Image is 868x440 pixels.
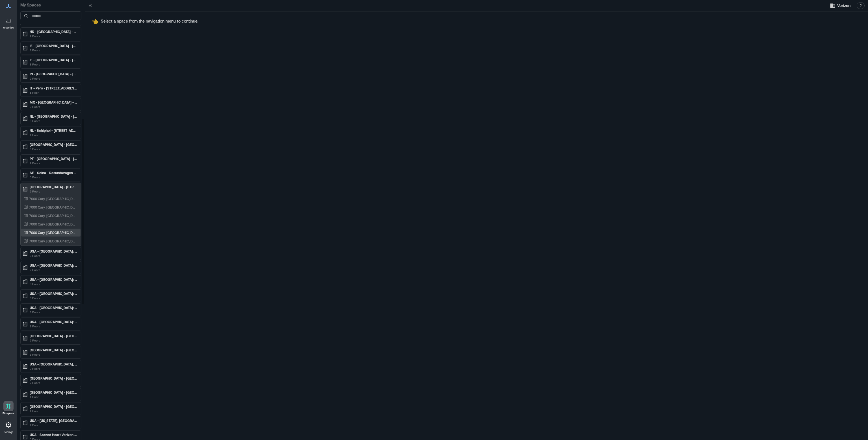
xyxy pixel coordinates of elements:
[30,34,77,38] p: 2 Floors
[30,366,77,371] p: 0 Floors
[30,90,77,95] p: 1 Floor
[30,338,77,343] p: 9 Floors
[30,263,77,268] p: USA - [GEOGRAPHIC_DATA]: D1
[30,189,77,194] p: 6 Floors
[29,205,76,209] p: 7000 Cary, [GEOGRAPHIC_DATA]: Floor 2
[30,348,77,352] p: [GEOGRAPHIC_DATA] - [GEOGRAPHIC_DATA], [GEOGRAPHIC_DATA]: [STREET_ADDRESS]
[30,43,77,48] p: IE - [GEOGRAPHIC_DATA] - [GEOGRAPHIC_DATA]
[30,170,77,175] p: SE - Solna - Rasundavagen 12
[29,230,76,235] p: 7000 Cary, [GEOGRAPHIC_DATA]: Floor 5
[29,213,76,218] p: 7000 Cary, [GEOGRAPHIC_DATA]: Floor 3
[4,430,13,434] p: Settings
[1,14,16,31] a: Analytics
[828,1,852,10] button: Verizon
[30,277,77,282] p: USA - [GEOGRAPHIC_DATA]: F1
[30,310,77,314] p: 3 Floors
[30,352,77,357] p: 5 Floors
[30,423,77,427] p: 1 Floor
[30,72,77,76] p: IN - [GEOGRAPHIC_DATA] - [GEOGRAPHIC_DATA] Citius
[3,412,14,415] p: Floorplans
[30,253,77,258] p: 3 Floors
[30,268,77,272] p: 2 Floors
[30,119,77,123] p: 3 Floors
[837,3,850,8] span: Verizon
[30,62,77,67] p: 3 Floors
[30,100,77,104] p: MX - [GEOGRAPHIC_DATA] - [PERSON_NAME] I
[30,296,77,300] p: 3 Floors
[30,58,77,62] p: IE - [GEOGRAPHIC_DATA] - [GEOGRAPHIC_DATA]
[30,175,77,179] p: 0 Floors
[30,380,77,385] p: 2 Floors
[101,18,198,24] p: Select a space from the navigation menu to continue.
[30,104,77,109] p: 0 Floors
[30,395,77,399] p: 1 Floor
[29,239,76,243] p: 7000 Cary, [GEOGRAPHIC_DATA]: Floor 6
[30,390,77,395] p: [GEOGRAPHIC_DATA] - [GEOGRAPHIC_DATA], [GEOGRAPHIC_DATA]
[3,26,14,29] p: Analytics
[30,334,77,338] p: [GEOGRAPHIC_DATA] - [GEOGRAPHIC_DATA], [GEOGRAPHIC_DATA]
[30,147,77,151] p: 3 Floors
[30,29,77,34] p: HK - [GEOGRAPHIC_DATA] - [GEOGRAPHIC_DATA]
[92,18,99,25] span: pointing left
[30,409,77,413] p: 1 Floor
[30,432,77,437] p: USA - Sacred Heart Verizon Office
[30,376,77,380] p: [GEOGRAPHIC_DATA] - [GEOGRAPHIC_DATA], [GEOGRAPHIC_DATA]: iHub Lab
[30,48,77,52] p: 2 Floors
[30,282,77,286] p: 3 Floors
[30,324,77,329] p: 3 Floors
[30,291,77,296] p: USA - [GEOGRAPHIC_DATA]: F2
[30,142,77,147] p: [GEOGRAPHIC_DATA] - [GEOGRAPHIC_DATA] - [GEOGRAPHIC_DATA]
[30,249,77,253] p: USA - [GEOGRAPHIC_DATA]: 1 Verizon Pl
[30,161,77,165] p: 2 Floors
[30,319,77,324] p: USA - [GEOGRAPHIC_DATA]: G2
[30,362,77,366] p: USA - [GEOGRAPHIC_DATA], [GEOGRAPHIC_DATA]: [STREET_ADDRESS]
[30,404,77,409] p: [GEOGRAPHIC_DATA] - [GEOGRAPHIC_DATA][STREET_ADDRESS]
[30,133,77,137] p: 1 Floor
[30,114,77,119] p: NL - [GEOGRAPHIC_DATA] - [STREET_ADDRESS]
[30,418,77,423] p: USA - [US_STATE], [GEOGRAPHIC_DATA]: 1095 Ave of the Americas
[29,222,76,226] p: 7000 Cary, [GEOGRAPHIC_DATA]: Floor 4
[30,128,77,133] p: NL - Schiphol - [STREET_ADDRESS] (NAP)
[29,196,76,201] p: 7000 Cary, [GEOGRAPHIC_DATA]: Floor 1
[2,418,15,435] a: Settings
[30,86,77,90] p: IT - Pero - [STREET_ADDRESS][PERSON_NAME]
[1,399,16,417] a: Floorplans
[20,2,81,8] p: My Spaces
[30,185,77,189] p: [GEOGRAPHIC_DATA] - [STREET_ADDRESS][US_STATE]
[30,156,77,161] p: PT - [GEOGRAPHIC_DATA] - [GEOGRAPHIC_DATA] edf.
[30,305,77,310] p: USA - [GEOGRAPHIC_DATA]: G1
[30,76,77,81] p: 2 Floors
